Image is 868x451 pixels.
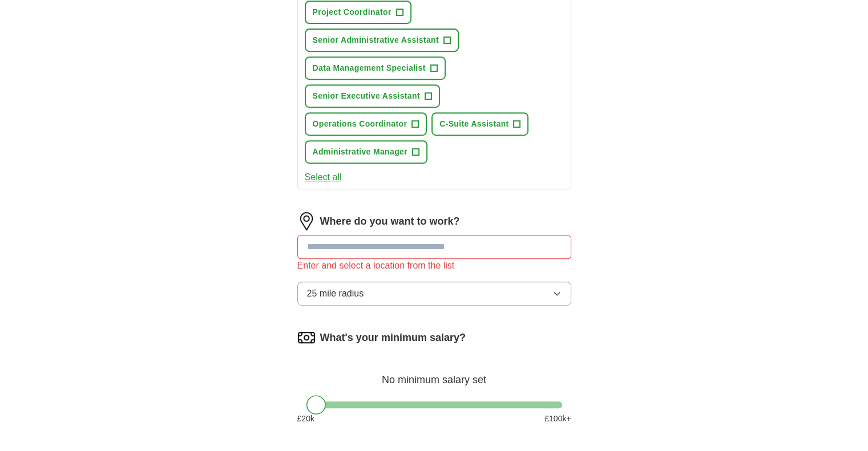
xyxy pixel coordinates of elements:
span: Project Coordinator [313,6,391,18]
label: What's your minimum salary? [320,330,466,346]
button: Senior Administrative Assistant [305,29,459,52]
span: Senior Administrative Assistant [313,34,439,46]
button: Select all [305,170,342,184]
button: Operations Coordinator [305,112,427,136]
span: Administrative Manager [313,146,407,158]
span: Operations Coordinator [313,118,407,130]
button: Data Management Specialist [305,56,446,80]
div: No minimum salary set [297,360,571,388]
span: Data Management Specialist [313,62,426,74]
span: £ 100 k+ [544,413,571,425]
label: Where do you want to work? [320,214,460,229]
span: 25 mile radius [307,287,364,300]
button: Administrative Manager [305,140,427,164]
button: Project Coordinator [305,1,411,24]
img: salary.png [297,328,316,347]
button: Senior Executive Assistant [305,84,440,108]
span: C-Suite Assistant [439,118,508,130]
img: location.png [297,212,316,230]
button: C-Suite Assistant [431,112,528,136]
span: Senior Executive Assistant [313,90,420,102]
span: £ 20 k [297,413,314,425]
div: Enter and select a location from the list [297,259,571,273]
button: 25 mile radius [297,282,571,306]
